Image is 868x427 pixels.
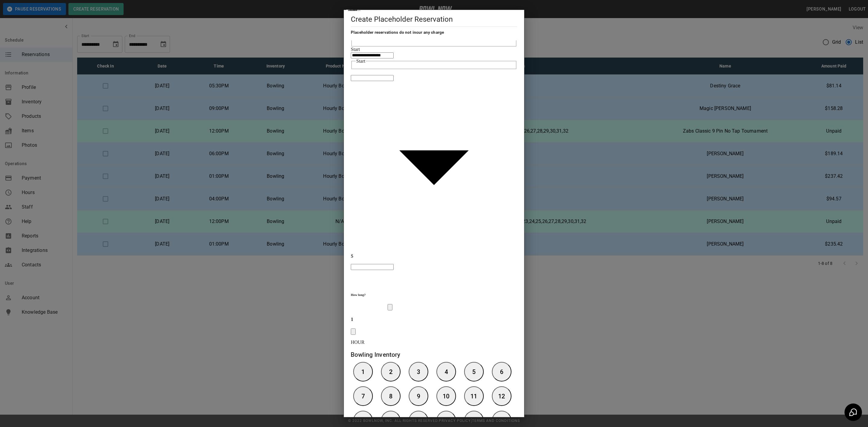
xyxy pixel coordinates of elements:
[439,416,454,425] h6: 16
[494,391,509,401] h6: 12
[351,14,517,24] h5: Create Placeholder Reservation
[467,416,481,425] h6: 17
[351,47,360,52] label: Start
[353,362,373,381] button: 1
[409,386,428,406] button: 9
[356,391,370,401] h6: 7
[351,350,517,359] h6: Bowling Inventory
[383,416,398,425] h6: 14
[381,386,401,406] button: 8
[356,367,370,377] h6: 1
[464,386,484,406] button: 11
[351,293,517,297] h6: How long?
[351,340,517,345] p: Hour
[436,362,456,381] button: 4
[351,69,517,75] div: ​
[351,29,517,36] h6: Placeholder reservations do not incur any charge
[409,362,428,381] button: 3
[492,386,511,406] button: 12
[351,317,517,322] h4: 1
[383,391,398,401] h6: 8
[439,367,454,377] h6: 4
[383,367,398,377] h6: 2
[464,362,484,381] button: 5
[467,391,481,401] h6: 11
[467,367,481,377] h6: 5
[411,391,426,401] h6: 9
[494,416,509,425] h6: 18
[436,386,456,406] button: 10
[356,58,365,64] span: Start
[353,386,373,406] button: 7
[381,362,401,381] button: 2
[492,362,511,381] button: 6
[351,253,517,259] p: $
[494,367,509,377] h6: 6
[356,416,370,425] h6: 13
[439,391,454,401] h6: 10
[411,416,426,425] h6: 15
[411,367,426,377] h6: 3
[351,52,394,58] input: Choose date, selected date is Sep 4, 2025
